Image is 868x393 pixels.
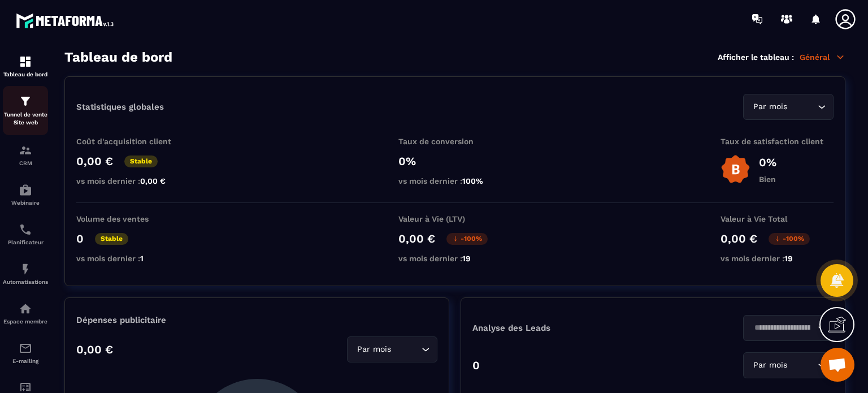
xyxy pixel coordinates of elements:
[743,352,834,378] div: Search for option
[3,293,48,333] a: automationsautomationsEspace membre
[784,254,793,263] span: 19
[76,232,84,245] p: 0
[750,359,789,372] span: Par mois
[3,135,48,175] a: formationformationCRM
[800,52,845,62] p: Général
[95,233,128,245] p: Stable
[398,214,511,223] p: Valeur à Vie (LTV)
[446,233,488,245] p: -100%
[462,176,483,185] span: 100%
[721,154,750,184] img: b-badge-o.b3b20ee6.svg
[76,154,113,168] p: 0,00 €
[743,94,834,120] div: Search for option
[140,254,144,263] span: 1
[76,254,189,263] p: vs mois dernier :
[19,144,32,157] img: formation
[16,10,118,31] img: logo
[19,262,32,276] img: automations
[398,176,511,185] p: vs mois dernier :
[140,176,166,185] span: 0,00 €
[19,302,32,316] img: automations
[821,348,854,382] div: Ouvrir le chat
[721,214,834,223] p: Valeur à Vie Total
[76,102,164,112] p: Statistiques globales
[393,343,419,356] input: Search for option
[789,359,815,372] input: Search for option
[64,49,172,65] h3: Tableau de bord
[721,137,834,146] p: Taux de satisfaction client
[76,343,113,356] p: 0,00 €
[743,315,834,341] div: Search for option
[76,137,189,146] p: Coût d'acquisition client
[759,175,776,184] p: Bien
[3,71,48,77] p: Tableau de bord
[3,214,48,254] a: schedulerschedulerPlanificateur
[462,254,471,263] span: 19
[3,160,48,166] p: CRM
[750,101,789,113] span: Par mois
[718,53,794,62] p: Afficher le tableau :
[76,176,189,185] p: vs mois dernier :
[3,279,48,285] p: Automatisations
[3,175,48,214] a: automationsautomationsWebinaire
[3,200,48,206] p: Webinaire
[472,323,653,333] p: Analyse des Leads
[19,342,32,355] img: email
[472,359,480,372] p: 0
[76,315,437,325] p: Dépenses publicitaire
[19,94,32,108] img: formation
[19,223,32,236] img: scheduler
[3,318,48,325] p: Espace membre
[759,156,776,169] p: 0%
[769,233,810,245] p: -100%
[721,232,757,245] p: 0,00 €
[3,333,48,373] a: emailemailE-mailing
[398,232,435,245] p: 0,00 €
[3,239,48,245] p: Planificateur
[750,322,815,334] input: Search for option
[3,46,48,86] a: formationformationTableau de bord
[3,111,48,127] p: Tunnel de vente Site web
[19,55,32,68] img: formation
[124,156,158,167] p: Stable
[398,254,511,263] p: vs mois dernier :
[789,101,815,113] input: Search for option
[19,183,32,197] img: automations
[354,343,393,356] span: Par mois
[398,154,511,168] p: 0%
[3,86,48,135] a: formationformationTunnel de vente Site web
[3,358,48,364] p: E-mailing
[398,137,511,146] p: Taux de conversion
[721,254,834,263] p: vs mois dernier :
[3,254,48,293] a: automationsautomationsAutomatisations
[347,336,437,362] div: Search for option
[76,214,189,223] p: Volume des ventes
